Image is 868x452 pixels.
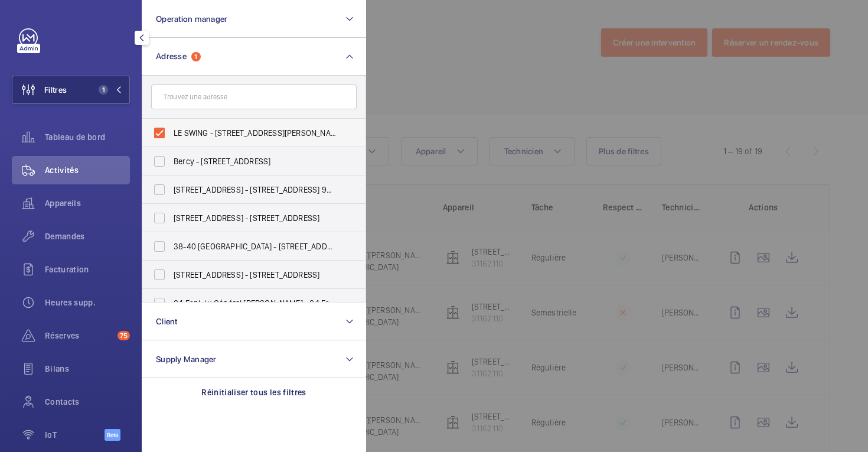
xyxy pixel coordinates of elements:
span: Tableau de bord [45,131,130,143]
span: 1 [99,85,108,95]
span: Beta [105,429,120,441]
span: Contacts [45,396,130,408]
span: IoT [45,429,105,441]
span: Facturation [45,264,130,275]
span: Demandes [45,230,130,242]
span: 75 [118,331,130,340]
button: Filtres1 [12,76,130,104]
span: Réserves [45,330,113,342]
span: Appareils [45,197,130,209]
span: Bilans [45,363,130,375]
span: Filtres [44,84,67,96]
span: Activités [45,164,130,176]
span: Heures supp. [45,297,130,308]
